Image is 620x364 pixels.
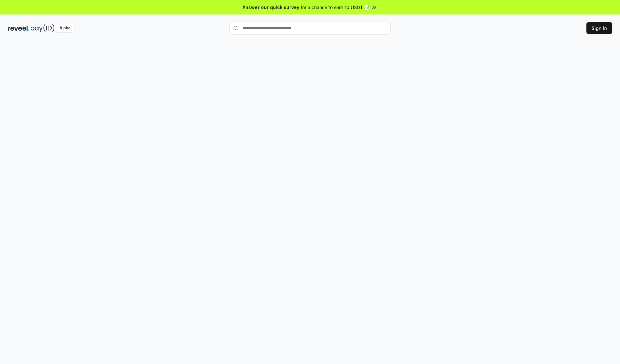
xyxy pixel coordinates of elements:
span: for a chance to earn 10 USDT 📝 [301,4,370,11]
img: reveel_dark [8,24,29,32]
span: Answer our quick survey [243,4,299,11]
div: Alpha [56,24,74,32]
img: pay_id [31,24,55,32]
button: Sign In [586,22,612,34]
